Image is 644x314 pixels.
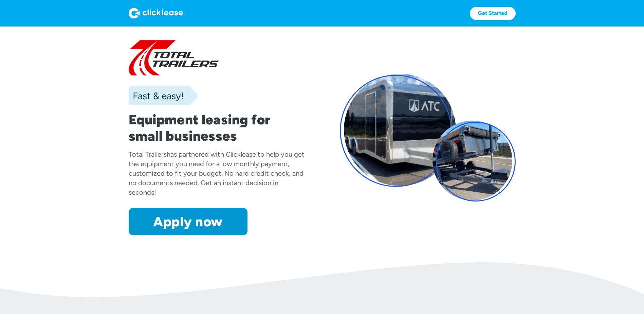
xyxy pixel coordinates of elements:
[470,7,516,20] a: Get Started
[129,8,183,19] img: Logo
[129,111,305,144] h1: Equipment leasing for small businesses
[129,150,167,158] div: Total Trailers
[129,208,247,235] a: Apply now
[129,89,184,103] div: Fast & easy!
[129,150,305,196] div: has partnered with Clicklease to help you get the equipment you need for a low monthly payment, c...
